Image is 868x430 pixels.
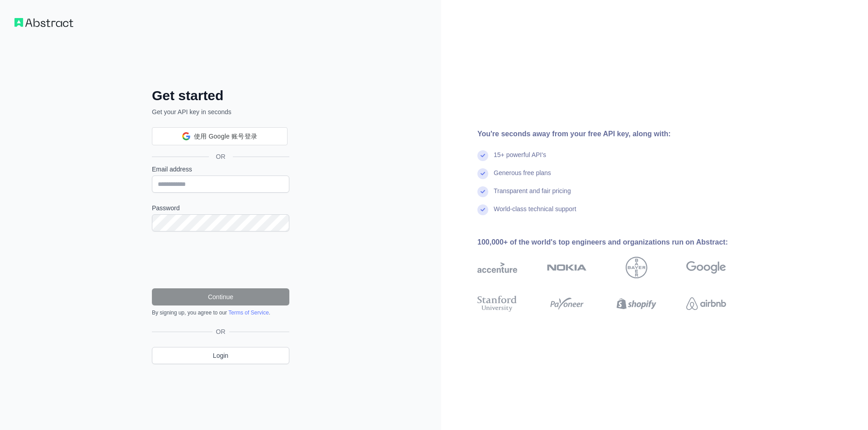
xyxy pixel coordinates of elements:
[477,237,755,248] div: 100,000+ of the world's top engineers and organizations run on Abstract:
[152,347,289,364] a: Login
[152,127,288,145] div: 使用 Google 账号登录
[212,327,229,336] span: OR
[477,257,517,278] img: accenture
[152,165,289,174] label: Email address
[494,168,551,186] div: Generous free plans
[494,186,571,204] div: Transparent and fair pricing
[626,257,647,278] img: bayer
[209,152,233,161] span: OR
[152,88,289,104] h2: Get started
[152,107,289,116] p: Get your API key in seconds
[228,310,269,316] a: Terms of Service
[152,203,289,213] label: Password
[686,294,726,314] img: airbnb
[494,150,546,168] div: 15+ powerful API's
[477,129,755,139] div: You're seconds away from your free API key, along with:
[547,257,587,278] img: nokia
[152,242,289,277] iframe: reCAPTCHA
[477,168,488,179] img: check mark
[194,132,257,141] span: 使用 Google 账号登录
[686,257,726,278] img: google
[14,18,73,27] img: Workflow
[152,288,289,305] button: Continue
[477,204,488,215] img: check mark
[617,294,656,314] img: shopify
[494,204,576,222] div: World-class technical support
[477,150,488,161] img: check mark
[547,294,587,314] img: payoneer
[477,294,517,314] img: stanford university
[477,186,488,197] img: check mark
[152,309,289,316] div: By signing up, you agree to our .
